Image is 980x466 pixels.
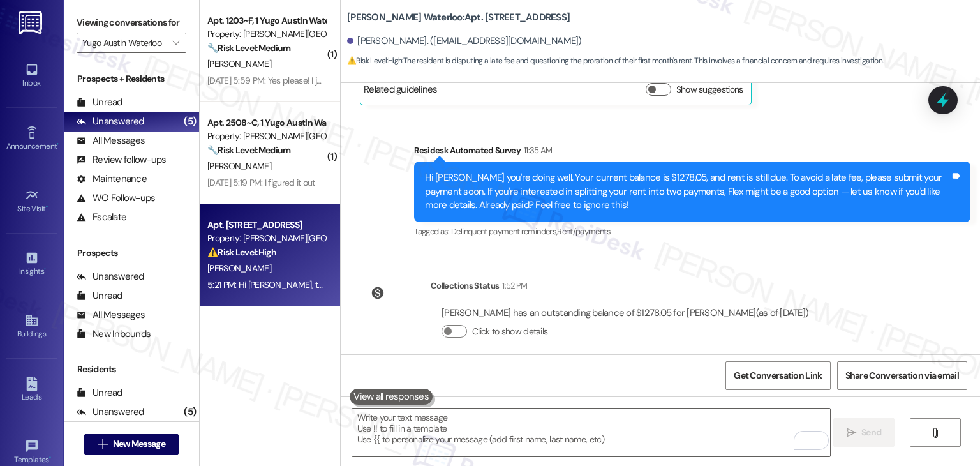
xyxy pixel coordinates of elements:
[49,453,51,462] span: •
[82,33,166,53] input: All communities
[19,11,45,34] img: ResiDesk Logo
[557,226,611,237] span: Rent/payments
[431,279,499,292] div: Collections Status
[77,405,144,419] div: Unanswered
[6,59,57,93] a: Inbox
[6,184,57,219] a: Site Visit •
[98,439,107,449] i: 
[77,172,147,186] div: Maintenance
[6,310,57,344] a: Buildings
[64,72,199,86] div: Prospects + Residents
[845,369,959,382] span: Share Conversation via email
[414,144,970,162] div: Residesk Automated Survey
[725,361,830,390] button: Get Conversation Link
[414,222,970,241] div: Tagged as:
[347,54,884,68] span: : The resident is disputing a late fee and questioning the proration of their first month's rent....
[207,58,271,70] span: [PERSON_NAME]
[207,130,325,143] div: Property: [PERSON_NAME][GEOGRAPHIC_DATA]
[499,279,527,292] div: 1:52 PM
[64,363,199,376] div: Residents
[113,437,165,451] span: New Message
[833,418,895,447] button: Send
[77,308,145,322] div: All Messages
[930,428,940,438] i: 
[861,426,881,439] span: Send
[207,262,271,274] span: [PERSON_NAME]
[44,265,46,274] span: •
[847,428,856,438] i: 
[57,140,59,149] span: •
[64,246,199,260] div: Prospects
[77,386,122,400] div: Unread
[46,202,48,211] span: •
[77,211,126,224] div: Escalate
[207,177,315,188] div: [DATE] 5:19 PM: I figured it out
[77,153,166,167] div: Review follow-ups
[472,325,547,338] label: Click to show details
[6,373,57,407] a: Leads
[207,232,325,245] div: Property: [PERSON_NAME][GEOGRAPHIC_DATA]
[207,42,290,54] strong: 🔧 Risk Level: Medium
[364,83,438,101] div: Related guidelines
[77,289,122,303] div: Unread
[521,144,553,157] div: 11:35 AM
[181,112,199,132] div: (5)
[77,96,122,109] div: Unread
[172,38,179,48] i: 
[77,115,144,128] div: Unanswered
[347,34,582,48] div: [PERSON_NAME]. ([EMAIL_ADDRESS][DOMAIN_NAME])
[837,361,967,390] button: Share Conversation via email
[347,56,402,66] strong: ⚠️ Risk Level: High
[207,246,276,258] strong: ⚠️ Risk Level: High
[6,247,57,282] a: Insights •
[207,144,290,156] strong: 🔧 Risk Level: Medium
[207,14,325,27] div: Apt. 1203~F, 1 Yugo Austin Waterloo
[207,75,554,86] div: [DATE] 5:59 PM: Yes please! I just want to know when to schedule my automatic payments for
[734,369,822,382] span: Get Conversation Link
[207,160,271,172] span: [PERSON_NAME]
[77,134,145,147] div: All Messages
[207,27,325,41] div: Property: [PERSON_NAME][GEOGRAPHIC_DATA]
[352,409,830,456] textarea: To enrich screen reader interactions, please activate Accessibility in Grammarly extension settings
[77,327,151,341] div: New Inbounds
[77,13,186,33] label: Viewing conversations for
[84,434,179,455] button: New Message
[181,402,199,422] div: (5)
[207,116,325,130] div: Apt. 2508~C, 1 Yugo Austin Waterloo
[77,192,155,205] div: WO Follow-ups
[425,171,950,212] div: Hi [PERSON_NAME] you're doing well. Your current balance is $1278.05, and rent is still due. To a...
[77,270,144,283] div: Unanswered
[207,218,325,232] div: Apt. [STREET_ADDRESS]
[442,306,808,320] div: [PERSON_NAME] has an outstanding balance of $1278.05 for [PERSON_NAME] (as of [DATE])
[676,83,743,96] label: Show suggestions
[347,11,570,24] b: [PERSON_NAME] Waterloo: Apt. [STREET_ADDRESS]
[451,226,557,237] span: Delinquent payment reminders ,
